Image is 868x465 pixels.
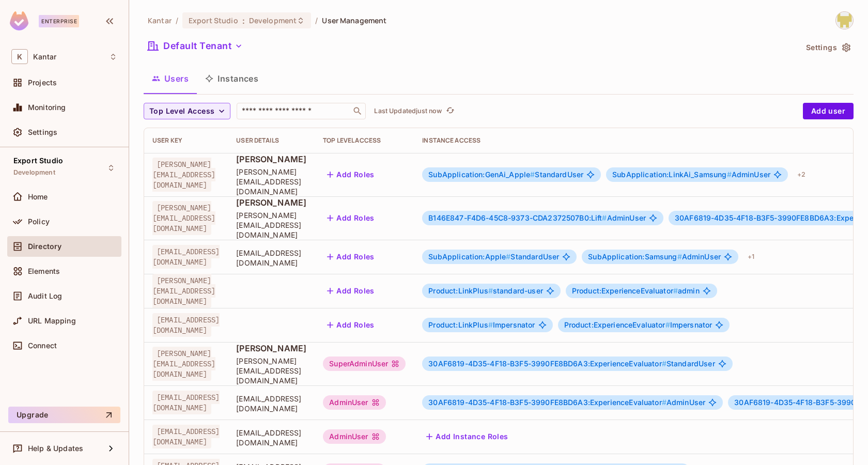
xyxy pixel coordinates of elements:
[530,170,535,179] span: #
[428,359,667,368] span: 30AF6819-4D35-4F18-B3F5-3990FE8BD6A3:ExperienceEvaluator
[236,248,306,268] span: [EMAIL_ADDRESS][DOMAIN_NAME]
[444,105,456,117] button: refresh
[28,103,66,112] span: Monitoring
[148,16,172,25] span: the active workspace
[13,157,63,165] span: Export Studio
[727,170,732,179] span: #
[612,170,732,179] span: SubApplication:LinkAi_Samsung
[488,286,493,295] span: #
[189,16,238,25] span: Export Studio
[39,15,79,27] div: Enterprise
[236,210,306,240] span: [PERSON_NAME][EMAIL_ADDRESS][DOMAIN_NAME]
[10,11,28,30] img: SReyMgAAAABJRU5ErkJggg==
[152,245,220,269] span: [EMAIL_ADDRESS][DOMAIN_NAME]
[152,274,215,308] span: [PERSON_NAME][EMAIL_ADDRESS][DOMAIN_NAME]
[8,407,120,423] button: Upgrade
[315,16,318,25] li: /
[236,167,306,196] span: [PERSON_NAME][EMAIL_ADDRESS][DOMAIN_NAME]
[677,252,682,261] span: #
[323,283,379,299] button: Add Roles
[428,253,559,261] span: StandardUser
[323,395,385,410] div: AdminUser
[428,287,543,295] span: standard-user
[323,429,385,444] div: AdminUser
[236,428,306,447] span: [EMAIL_ADDRESS][DOMAIN_NAME]
[28,128,57,136] span: Settings
[793,166,810,183] div: + 2
[152,136,220,145] div: User Key
[323,210,379,226] button: Add Roles
[428,321,535,329] span: Impersnator
[323,357,406,371] div: SuperAdminUser
[428,170,535,179] span: SubApplication:GenAi_Apple
[144,38,247,54] button: Default Tenant
[152,425,220,448] span: [EMAIL_ADDRESS][DOMAIN_NAME]
[144,103,230,119] button: Top Level Access
[33,53,56,61] span: Workspace: Kantar
[446,106,455,116] span: refresh
[149,105,214,118] span: Top Level Access
[428,252,510,261] span: SubApplication:Apple
[242,17,245,25] span: :
[662,359,667,368] span: #
[428,213,607,222] span: B146E847-F4D6-45C8-9373-CDA2372507B0:Lift
[28,444,83,453] span: Help & Updates
[236,343,306,354] span: [PERSON_NAME]
[428,398,705,407] span: AdminUser
[152,347,215,381] span: [PERSON_NAME][EMAIL_ADDRESS][DOMAIN_NAME]
[612,171,770,179] span: AdminUser
[236,394,306,413] span: [EMAIL_ADDRESS][DOMAIN_NAME]
[236,197,306,208] span: [PERSON_NAME]
[144,66,197,91] button: Users
[28,267,60,275] span: Elements
[176,16,178,25] li: /
[506,252,510,261] span: #
[588,253,721,261] span: AdminUser
[323,249,379,265] button: Add Roles
[28,218,50,226] span: Policy
[743,249,758,265] div: + 1
[374,107,442,115] p: Last Updated just now
[323,166,379,183] button: Add Roles
[588,252,681,261] span: SubApplication:Samsung
[236,136,306,145] div: User Details
[442,105,456,117] span: Click to refresh data
[197,66,267,91] button: Instances
[428,398,667,407] span: 30AF6819-4D35-4F18-B3F5-3990FE8BD6A3:ExperienceEvaluator
[572,286,678,295] span: Product:ExperienceEvaluator
[673,286,678,295] span: #
[572,287,700,295] span: admin
[236,153,306,165] span: [PERSON_NAME]
[428,320,493,329] span: Product:LinkPlus
[662,398,667,407] span: #
[422,428,512,445] button: Add Instance Roles
[428,171,583,179] span: StandardUser
[803,103,854,119] button: Add user
[323,136,406,145] div: Top Level Access
[152,391,220,414] span: [EMAIL_ADDRESS][DOMAIN_NAME]
[428,214,646,222] span: AdminUser
[564,321,712,329] span: Impersnator
[602,213,607,222] span: #
[13,168,55,177] span: Development
[322,16,386,25] span: User Management
[428,360,715,368] span: StandardUser
[11,49,28,64] span: K
[28,342,57,350] span: Connect
[236,356,306,385] span: [PERSON_NAME][EMAIL_ADDRESS][DOMAIN_NAME]
[802,39,854,56] button: Settings
[152,158,215,192] span: [PERSON_NAME][EMAIL_ADDRESS][DOMAIN_NAME]
[323,317,379,333] button: Add Roles
[249,16,297,25] span: Development
[428,286,493,295] span: Product:LinkPlus
[665,320,670,329] span: #
[28,193,48,201] span: Home
[28,79,57,87] span: Projects
[488,320,493,329] span: #
[28,317,76,325] span: URL Mapping
[28,292,62,300] span: Audit Log
[152,201,215,235] span: [PERSON_NAME][EMAIL_ADDRESS][DOMAIN_NAME]
[836,12,853,29] img: Girishankar.VP@kantar.com
[28,242,61,251] span: Directory
[152,313,220,337] span: [EMAIL_ADDRESS][DOMAIN_NAME]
